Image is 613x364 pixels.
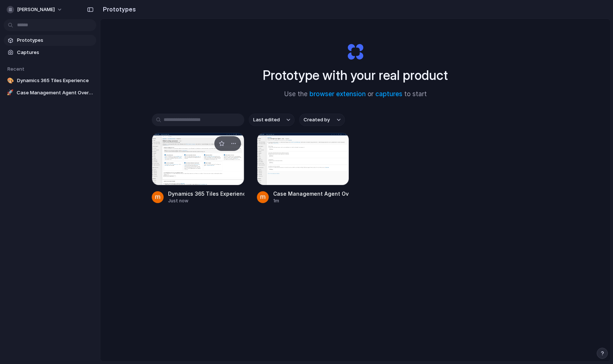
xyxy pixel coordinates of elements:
div: Just now [168,198,244,204]
span: Dynamics 365 Tiles Experience [17,77,93,84]
a: Prototypes [4,35,96,46]
h1: Prototype with your real product [263,65,448,85]
span: Created by [304,116,330,124]
span: [PERSON_NAME] [17,6,55,13]
a: 🎨Dynamics 365 Tiles Experience [4,75,96,86]
a: Captures [4,47,96,58]
a: captures [375,90,402,98]
div: Case Management Agent Overview [273,190,349,198]
a: browser extension [309,90,366,98]
span: Last edited [253,116,280,124]
a: 🚀Case Management Agent Overview [4,87,96,98]
span: Recent [7,66,24,72]
button: Created by [299,114,345,126]
a: Dynamics 365 Tiles ExperienceDynamics 365 Tiles ExperienceJust now [152,133,244,204]
button: [PERSON_NAME] [4,4,66,16]
span: Prototypes [17,37,93,44]
span: Captures [17,49,93,56]
span: Use the or to start [284,90,427,99]
div: 1m [273,198,349,204]
button: Last edited [249,114,295,126]
span: Case Management Agent Overview [17,89,93,97]
h2: Prototypes [100,5,136,14]
div: 🎨 [7,77,14,84]
div: 🚀 [7,89,14,97]
div: Dynamics 365 Tiles Experience [168,190,244,198]
a: Case Management Agent OverviewCase Management Agent Overview1m [257,133,349,204]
